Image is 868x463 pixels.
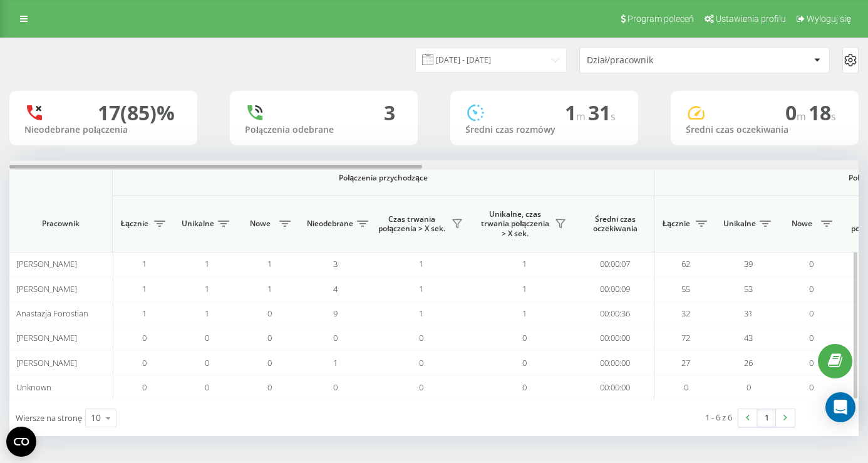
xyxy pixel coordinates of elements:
[785,99,809,126] span: 0
[267,332,272,343] span: 0
[205,308,209,319] span: 1
[142,308,147,319] span: 1
[333,382,338,393] span: 0
[723,219,756,229] span: Unikalne
[267,382,272,393] span: 0
[786,219,817,229] span: Nowe
[681,308,690,319] span: 32
[91,412,101,424] div: 10
[809,357,814,368] span: 0
[522,382,527,393] span: 0
[267,308,272,319] span: 0
[809,283,814,294] span: 0
[576,110,588,123] span: m
[16,332,77,343] span: [PERSON_NAME]
[267,357,272,368] span: 0
[576,276,654,301] td: 00:00:09
[245,125,403,135] div: Połączenia odebrane
[142,332,147,343] span: 0
[681,258,690,269] span: 62
[809,332,814,343] span: 0
[142,357,147,368] span: 0
[205,258,209,269] span: 1
[16,357,77,368] span: [PERSON_NAME]
[267,258,272,269] span: 1
[333,258,338,269] span: 3
[16,258,77,269] span: [PERSON_NAME]
[611,110,616,123] span: s
[831,110,836,123] span: s
[205,283,209,294] span: 1
[142,382,147,393] span: 0
[244,219,276,229] span: Nowe
[419,308,423,319] span: 1
[587,55,736,66] div: Dział/pracownik
[588,99,616,126] span: 31
[576,350,654,375] td: 00:00:00
[205,382,209,393] span: 0
[681,283,690,294] span: 55
[142,283,147,294] span: 1
[809,99,836,126] span: 18
[419,332,423,343] span: 0
[661,219,692,229] span: Łącznie
[98,101,175,125] div: 17 (85)%
[744,332,753,343] span: 43
[142,258,147,269] span: 1
[333,308,338,319] span: 9
[825,392,855,422] div: Open Intercom Messenger
[744,308,753,319] span: 31
[419,382,423,393] span: 0
[686,125,844,135] div: Średni czas oczekiwania
[267,283,272,294] span: 1
[522,258,527,269] span: 1
[16,283,77,294] span: [PERSON_NAME]
[419,283,423,294] span: 1
[716,14,786,24] span: Ustawienia profilu
[744,283,753,294] span: 53
[333,283,338,294] span: 4
[586,214,644,234] span: Średni czas oczekiwania
[522,308,527,319] span: 1
[6,427,36,457] button: Open CMP widget
[376,214,448,234] span: Czas trwania połączenia > X sek.
[307,219,353,229] span: Nieodebrane
[522,332,527,343] span: 0
[20,219,101,229] span: Pracownik
[522,283,527,294] span: 1
[809,382,814,393] span: 0
[576,301,654,326] td: 00:00:36
[419,258,423,269] span: 1
[576,252,654,276] td: 00:00:07
[119,219,150,229] span: Łącznie
[744,258,753,269] span: 39
[145,173,621,183] span: Połączenia przychodzące
[681,332,690,343] span: 72
[747,382,751,393] span: 0
[576,326,654,350] td: 00:00:00
[333,357,338,368] span: 1
[16,412,82,424] span: Wiersze na stronę
[333,332,338,343] span: 0
[205,332,209,343] span: 0
[628,14,694,24] span: Program poleceń
[522,357,527,368] span: 0
[757,409,776,427] a: 1
[576,375,654,400] td: 00:00:00
[809,258,814,269] span: 0
[744,357,753,368] span: 26
[16,382,51,393] span: Unknown
[24,125,182,135] div: Nieodebrane połączenia
[384,101,395,125] div: 3
[681,357,690,368] span: 27
[684,382,688,393] span: 0
[182,219,214,229] span: Unikalne
[797,110,809,123] span: m
[465,125,623,135] div: Średni czas rozmówy
[807,14,851,24] span: Wyloguj się
[419,357,423,368] span: 0
[705,411,732,424] div: 1 - 6 z 6
[479,209,551,239] span: Unikalne, czas trwania połączenia > X sek.
[205,357,209,368] span: 0
[809,308,814,319] span: 0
